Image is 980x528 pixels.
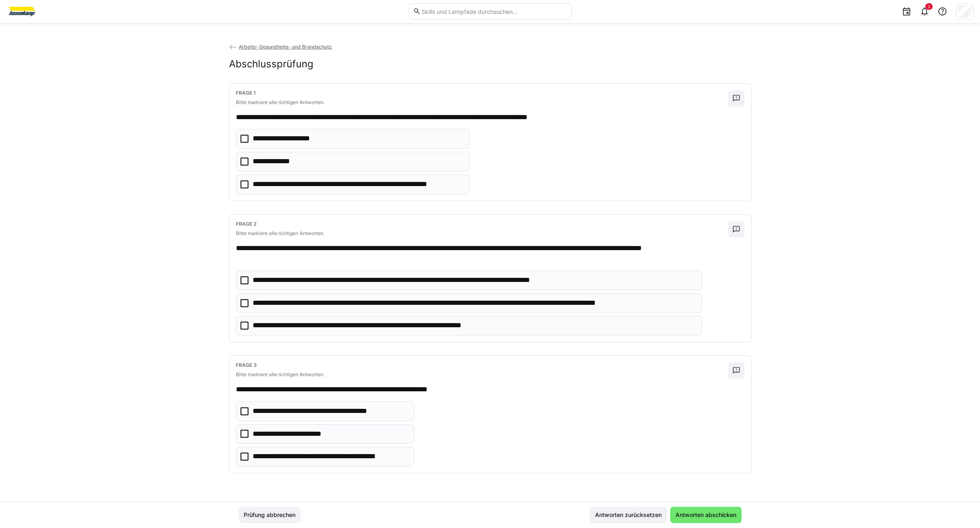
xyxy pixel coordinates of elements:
[239,507,301,523] button: Prüfung abbrechen
[242,511,297,519] span: Prüfung abbrechen
[236,230,728,237] p: Bitte markiere alle richtigen Antworten.
[590,507,667,523] button: Antworten zurücksetzen
[229,58,313,70] h2: Abschlussprüfung
[229,44,332,50] a: Arbeits- Gesundheits- und Brandschutz
[421,8,567,15] input: Skills und Lernpfade durchsuchen…
[236,99,728,106] p: Bitte markiere alle richtigen Antworten.
[670,507,742,523] button: Antworten abschicken
[236,221,728,227] h4: Frage 2
[674,511,738,519] span: Antworten abschicken
[236,362,728,368] h4: Frage 3
[928,4,930,9] span: 2
[236,90,728,96] h4: Frage 1
[239,44,332,50] span: Arbeits- Gesundheits- und Brandschutz
[594,511,663,519] span: Antworten zurücksetzen
[236,371,728,378] p: Bitte markiere alle richtigen Antworten.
